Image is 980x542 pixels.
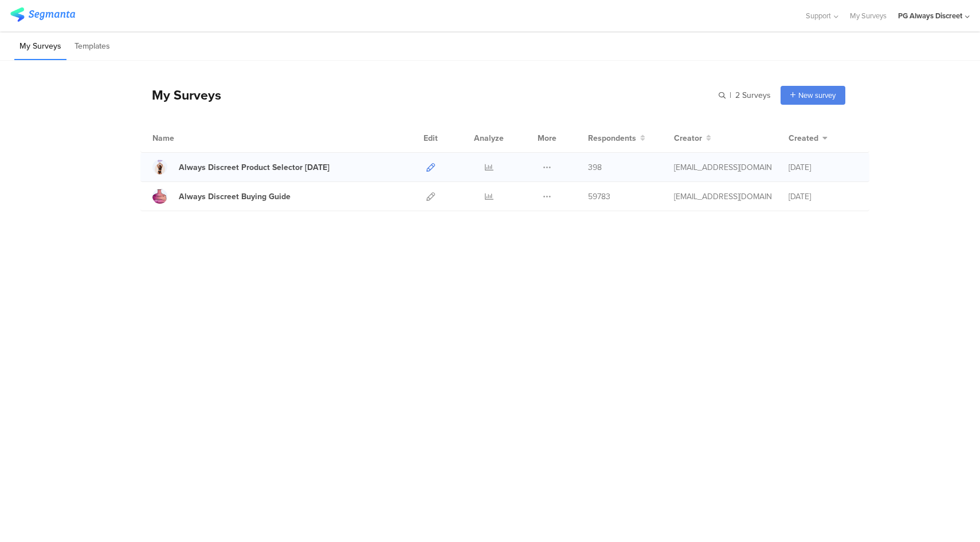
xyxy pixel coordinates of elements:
[10,7,75,22] img: segmanta logo
[674,132,702,144] span: Creator
[179,161,330,173] div: Always Discreet Product Selector June 2024
[588,132,636,144] span: Respondents
[179,191,291,203] div: Always Discreet Buying Guide
[152,132,221,144] div: Name
[472,124,506,152] div: Analyze
[898,10,962,21] div: PG Always Discreet
[588,132,645,144] button: Respondents
[69,33,115,60] li: Templates
[588,191,610,203] span: 59783
[806,10,831,21] span: Support
[152,189,291,204] a: Always Discreet Buying Guide
[535,124,559,152] div: More
[789,132,828,144] button: Created
[418,124,443,152] div: Edit
[789,191,857,203] div: [DATE]
[674,161,771,173] div: eliran@segmanta.com
[789,161,857,173] div: [DATE]
[588,161,602,173] span: 398
[735,89,771,101] span: 2 Surveys
[14,33,66,60] li: My Surveys
[674,191,771,203] div: talia@segmanta.com
[728,89,733,101] span: |
[152,160,330,175] a: Always Discreet Product Selector [DATE]
[789,132,818,144] span: Created
[674,132,711,144] button: Creator
[798,90,836,101] span: New survey
[140,85,221,105] div: My Surveys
